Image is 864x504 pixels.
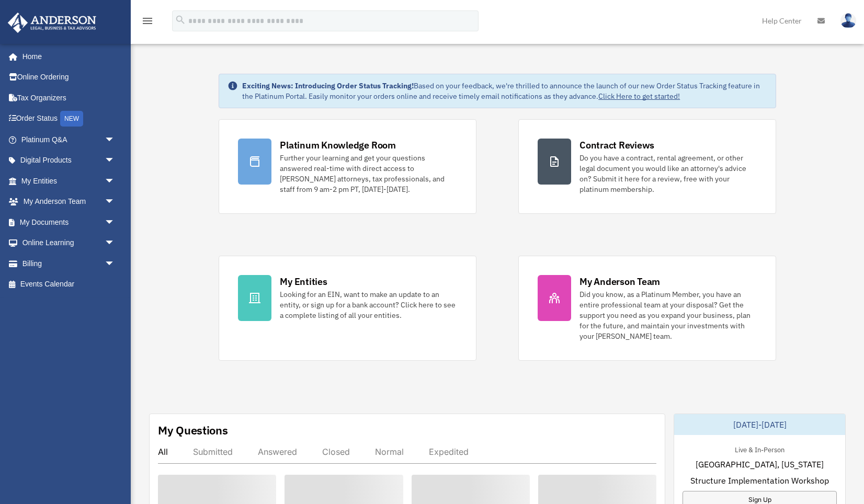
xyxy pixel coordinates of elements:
[7,170,131,191] a: My Entitiesarrow_drop_down
[598,91,680,101] a: Click Here to get started!
[242,81,414,90] strong: Exciting News: Introducing Order Status Tracking!
[7,150,131,171] a: Digital Productsarrow_drop_down
[726,443,793,454] div: Live & In-Person
[280,275,327,288] div: My Entities
[7,253,131,274] a: Billingarrow_drop_down
[60,111,83,127] div: NEW
[7,274,131,295] a: Events Calendar
[579,275,660,288] div: My Anderson Team
[7,87,131,108] a: Tax Organizers
[242,81,767,101] div: Based on your feedback, we're thrilled to announce the launch of our new Order Status Tracking fe...
[105,212,126,233] span: arrow_drop_down
[219,256,476,361] a: My Entities Looking for an EIN, want to make an update to an entity, or sign up for a bank accoun...
[322,446,350,457] div: Closed
[158,422,228,438] div: My Questions
[258,446,297,457] div: Answered
[690,474,829,487] span: Structure Implementation Workshop
[7,67,131,88] a: Online Ordering
[105,129,126,151] span: arrow_drop_down
[579,139,654,152] div: Contract Reviews
[175,14,186,26] i: search
[105,233,126,254] span: arrow_drop_down
[280,139,396,152] div: Platinum Knowledge Room
[141,15,154,27] i: menu
[579,289,757,341] div: Did you know, as a Platinum Member, you have an entire professional team at your disposal? Get th...
[429,446,469,457] div: Expedited
[7,233,131,254] a: Online Learningarrow_drop_down
[579,153,757,194] div: Do you have a contract, rental agreement, or other legal document you would like an attorney's ad...
[840,13,856,28] img: User Pic
[280,289,457,320] div: Looking for an EIN, want to make an update to an entity, or sign up for a bank account? Click her...
[105,170,126,192] span: arrow_drop_down
[7,212,131,233] a: My Documentsarrow_drop_down
[7,129,131,150] a: Platinum Q&Aarrow_drop_down
[105,253,126,274] span: arrow_drop_down
[7,46,126,67] a: Home
[158,446,168,457] div: All
[105,191,126,213] span: arrow_drop_down
[141,18,154,27] a: menu
[696,458,824,471] span: [GEOGRAPHIC_DATA], [US_STATE]
[7,108,131,130] a: Order StatusNEW
[5,13,99,33] img: Anderson Advisors Platinum Portal
[674,414,845,435] div: [DATE]-[DATE]
[105,150,126,171] span: arrow_drop_down
[193,446,233,457] div: Submitted
[280,153,457,194] div: Further your learning and get your questions answered real-time with direct access to [PERSON_NAM...
[375,446,404,457] div: Normal
[518,119,776,214] a: Contract Reviews Do you have a contract, rental agreement, or other legal document you would like...
[219,119,476,214] a: Platinum Knowledge Room Further your learning and get your questions answered real-time with dire...
[518,256,776,361] a: My Anderson Team Did you know, as a Platinum Member, you have an entire professional team at your...
[7,191,131,212] a: My Anderson Teamarrow_drop_down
